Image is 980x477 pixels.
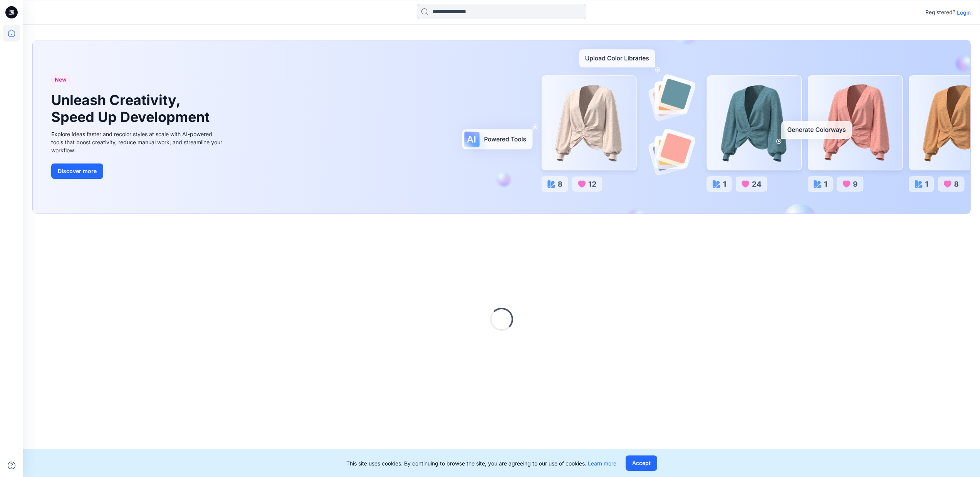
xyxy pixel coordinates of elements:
[588,460,616,467] a: Learn more
[51,163,103,179] button: Discover more
[626,455,657,471] button: Accept
[957,8,971,17] p: Login
[55,75,67,84] span: New
[51,130,225,154] div: Explore ideas faster and recolor styles at scale with AI-powered tools that boost creativity, red...
[51,92,213,125] h1: Unleash Creativity, Speed Up Development
[925,8,955,17] p: Registered?
[346,459,616,467] p: This site uses cookies. By continuing to browse the site, you are agreeing to our use of cookies.
[51,163,225,179] a: Discover more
